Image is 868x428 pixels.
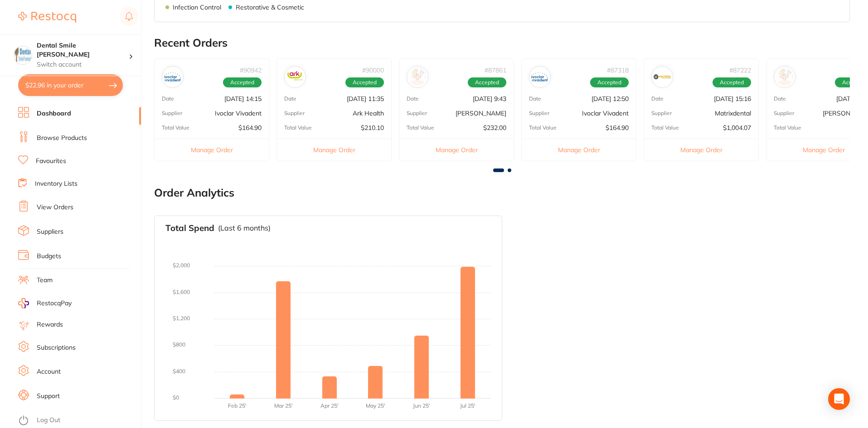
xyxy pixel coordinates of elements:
h2: Recent Orders [154,37,850,49]
h2: Order Analytics [154,187,850,199]
span: Accepted [345,77,384,87]
img: Ivoclar Vivadent [164,68,181,86]
div: Open Intercom Messenger [828,388,850,410]
button: Manage Order [399,139,514,161]
img: Restocq Logo [18,12,76,23]
button: $22.96 in your order [18,74,123,96]
a: Support [37,392,60,401]
p: $210.10 [361,124,384,131]
a: Team [37,276,53,285]
p: Supplier [529,110,549,116]
img: Henry Schein Halas [409,68,426,86]
a: Dashboard [37,109,71,118]
span: RestocqPay [37,299,72,308]
a: Budgets [37,252,61,261]
img: Ivoclar Vivadent [531,68,548,86]
p: Supplier [651,110,672,116]
p: # 87222 [729,67,751,74]
p: Total Value [774,125,801,131]
p: Total Value [284,125,312,131]
p: [DATE] 9:43 [473,95,506,102]
p: # 90000 [362,67,384,74]
p: [DATE] 14:15 [224,95,262,102]
p: [DATE] 15:16 [714,95,751,102]
a: Inventory Lists [35,179,78,188]
p: Date [529,96,541,102]
a: Subscriptions [37,343,76,352]
span: Accepted [468,77,506,87]
button: Manage Order [522,139,636,161]
button: Manage Order [155,139,269,161]
a: View Orders [37,203,73,212]
p: Ivoclar Vivadent [215,110,262,117]
a: Restocq Logo [18,7,76,28]
p: Date [774,96,786,102]
p: $1,004.07 [723,124,751,131]
p: (Last 6 months) [218,224,271,232]
button: Manage Order [644,139,758,161]
p: Total Value [162,125,189,131]
img: Dental Smile Frankston [14,46,32,64]
p: # 87318 [607,67,629,74]
span: Accepted [713,77,751,87]
button: Log Out [18,414,138,428]
p: # 87861 [485,67,506,74]
span: Accepted [223,77,262,87]
h3: Total Spend [165,223,214,233]
p: Supplier [407,110,427,116]
p: Ark Health [353,110,384,117]
p: Supplier [284,110,305,116]
p: Date [407,96,419,102]
p: Infection Control [173,4,221,11]
p: $164.90 [238,124,262,131]
a: Favourites [36,157,66,166]
img: Matrixdental [654,68,671,86]
p: Supplier [774,110,794,116]
img: Adam Dental [776,68,793,86]
img: Ark Health [286,68,304,86]
a: Rewards [37,320,63,329]
p: $232.00 [483,124,506,131]
a: Account [37,367,61,376]
p: [DATE] 11:35 [347,95,384,102]
h4: Dental Smile Frankston [37,41,129,59]
p: Date [651,96,664,102]
img: RestocqPay [18,298,29,308]
span: Accepted [590,77,629,87]
a: RestocqPay [18,298,72,308]
p: [PERSON_NAME] [456,110,506,117]
p: Date [162,96,174,102]
p: Total Value [407,125,434,131]
p: Supplier [162,110,182,116]
a: Suppliers [37,227,63,236]
p: Total Value [529,125,557,131]
p: # 90942 [240,67,262,74]
p: [DATE] 12:50 [592,95,629,102]
p: Matrixdental [715,110,751,117]
p: $164.90 [606,124,629,131]
p: Switch account [37,60,129,69]
button: Manage Order [277,139,391,161]
p: Total Value [651,125,679,131]
p: Date [284,96,296,102]
p: Ivoclar Vivadent [582,110,629,117]
p: Restorative & Cosmetic [236,4,304,11]
a: Log Out [37,416,60,425]
a: Browse Products [37,134,87,143]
